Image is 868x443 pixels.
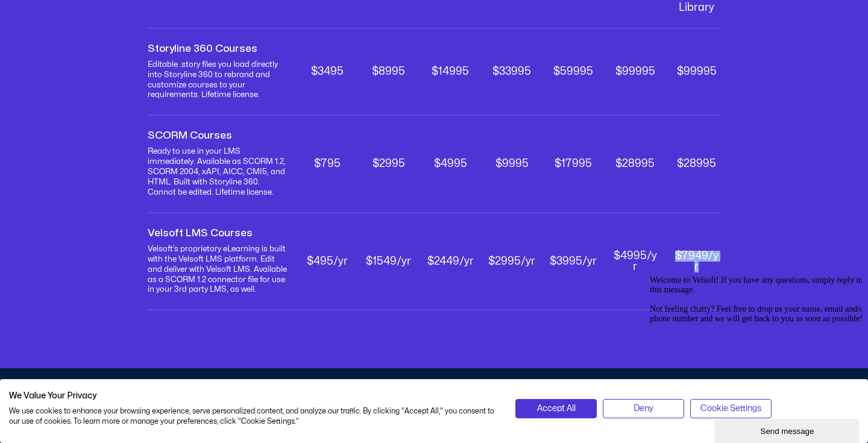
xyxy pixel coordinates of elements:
p: $28995 [612,159,659,169]
button: Accept all cookies [515,399,597,418]
p: $4995/yr [612,251,659,272]
p: $2449/yr [427,256,474,267]
p: $2995 [365,159,412,169]
p: $9995 [488,159,535,169]
p: SCORM Courses [148,130,289,140]
p: $28995 [673,159,720,169]
span: Welcome to Velsoft! If you have any questions, simply reply to this message. Not feeling chatty? ... [5,5,222,52]
p: $1549/yr [365,256,412,267]
p: Velsoft LMS Courses [148,228,289,238]
p: We use cookies to enhance your browsing experience, serve personalized content, and analyze our t... [9,406,497,427]
p: $795 [304,159,351,169]
p: $14995 [427,66,474,77]
div: Welcome to Velsoft! If you have any questions, simply reply to this message.Not feeling chatty? F... [5,5,222,53]
button: Deny all cookies [603,399,684,418]
iframe: chat widget [645,271,862,413]
p: $2995/yr [488,256,535,267]
p: $8995 [365,66,412,77]
iframe: chat widget [715,416,862,443]
p: $59995 [550,66,597,77]
p: $99995 [612,66,659,77]
div: Velsoft’s proprietary eLearning is built with the Velsoft LMS platform. Edit and deliver with Vel... [148,244,289,295]
p: $3995/yr [550,256,597,267]
p: $3495 [304,66,351,77]
div: Ready to use in your LMS immediately. Available as SCORM 1.2, SCORM 2004, xAPI, AICC, CMI5, and H... [148,146,289,198]
p: Storyline 360 Courses [148,43,289,54]
h2: We Value Your Privacy [9,391,497,401]
p: $17995 [550,159,597,169]
p: $33995 [488,66,535,77]
span: Deny [634,402,653,415]
div: Editable .story files you load directly into Storyline 360 to rebrand and customize courses to yo... [148,60,289,101]
span: Accept All [537,402,576,415]
p: $495/yr [304,256,351,267]
p: $7949/yr [673,251,720,272]
p: $4995 [427,159,474,169]
p: $99995 [673,66,720,77]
